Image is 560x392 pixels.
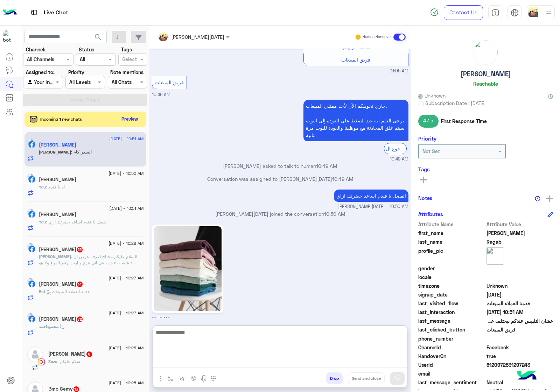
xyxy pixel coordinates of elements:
[46,184,65,190] span: اه يا فندم
[39,142,76,148] h5: Mohamed Ragab
[486,300,553,307] span: خدمة العملاء المبيعات
[390,68,408,74] span: 01:05 AM
[168,376,173,381] img: select flow
[316,163,337,169] span: 10:49 AM
[39,281,83,287] h5: Mostafa Mohamed
[79,46,94,53] label: Status
[39,212,76,218] h5: Abdelrahman Saber
[348,372,385,384] button: Send and close
[108,275,143,281] span: [DATE] - 10:27 AM
[77,247,83,252] span: 15
[511,9,519,17] img: tab
[179,376,185,381] img: Trigger scenario
[152,92,170,97] span: 10:49 AM
[486,282,553,290] span: Unknown
[109,205,143,212] span: [DATE] - 10:51 AM
[154,226,222,311] img: 540770073_1044277620904532_5913080929240803518_n.jpg
[27,138,34,145] img: picture
[418,291,485,298] span: signup_date
[303,100,408,141] p: 28/8/2025, 10:49 AM
[461,70,511,78] h5: [PERSON_NAME]
[418,308,485,316] span: last_interaction
[27,347,43,362] img: defaultAdmin.png
[27,313,34,319] img: picture
[486,317,553,325] span: عشان التلبيس عندكم بيختلف عن بره
[3,5,17,20] img: Logo
[544,8,553,17] img: profile
[486,326,553,333] span: فريق المبيعات
[94,33,102,41] span: search
[108,345,143,351] span: [DATE] - 10:26 AM
[394,375,401,382] img: send message
[57,359,80,364] span: سلام عليكم
[152,175,408,183] p: Conversation was assigned to [PERSON_NAME][DATE]
[418,282,485,290] span: timezone
[176,372,188,384] button: Trigger scenario
[28,176,35,183] img: Facebook
[48,386,80,392] h5: Ǯmo Gemy
[535,196,540,201] img: notes
[86,351,92,357] span: 8
[27,208,34,215] img: picture
[30,8,38,17] img: tab
[332,176,353,182] span: 10:49 AM
[418,361,485,369] span: UserId
[334,190,408,202] p: 28/8/2025, 10:50 AM
[39,177,76,183] h5: Ahmed EL-anany
[514,364,539,389] img: hulul-logo.png
[46,219,107,224] span: اتفضل يا فندم اساعد حضرتك ازاي
[486,265,553,272] span: null
[121,55,137,64] div: Select
[430,8,439,16] img: spinner
[418,166,553,172] h6: Tags
[418,115,439,127] span: 47 s
[486,247,504,265] img: picture
[210,376,216,382] img: make a call
[418,344,485,351] span: ChannelId
[28,141,35,148] img: Facebook
[23,94,147,106] button: Apply Filters
[486,291,553,298] span: 2024-11-08T19:29:09.604Z
[45,289,90,294] span: : خدمة العملاء المبيعات
[156,375,164,383] img: send attachment
[418,229,485,237] span: first_name
[338,204,408,210] span: [PERSON_NAME][DATE] - 10:50 AM
[3,30,15,43] img: 713415422032625
[418,92,446,99] span: Unknown
[77,316,83,322] span: 72
[28,280,35,287] img: Facebook
[444,5,483,20] a: Contact Us
[90,31,107,46] button: search
[441,117,487,125] span: First Response Time
[486,238,553,245] span: Ragab
[418,273,485,281] span: locale
[418,135,436,142] h6: Priority
[110,69,143,76] label: Note mentions
[418,326,485,333] span: last_clicked_button
[384,143,407,154] div: الرجوع ال Bot
[155,79,184,85] span: فريق المبيعات
[546,195,553,202] img: add
[26,69,55,76] label: Assigned to:
[26,46,45,53] label: Channel:
[425,99,486,107] span: Subscription Date : [DATE]
[121,46,132,53] label: Tags
[486,352,553,360] span: true
[152,316,170,321] span: 10:51 AM
[486,344,553,351] span: 0
[486,361,553,369] span: 8120972531297243
[324,211,345,217] span: 10:50 AM
[28,245,35,252] img: Facebook
[108,310,143,316] span: [DATE] - 10:27 AM
[48,351,93,357] h5: Zezo Mekawy
[27,173,34,180] img: picture
[486,370,553,377] span: null
[44,8,68,17] p: Live Chat
[191,376,196,381] img: create order
[199,375,208,383] img: send voice note
[27,243,34,249] img: picture
[28,211,35,218] img: Facebook
[418,211,443,217] h6: Attributes
[341,57,370,63] span: فريق المبيعات
[418,370,485,377] span: email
